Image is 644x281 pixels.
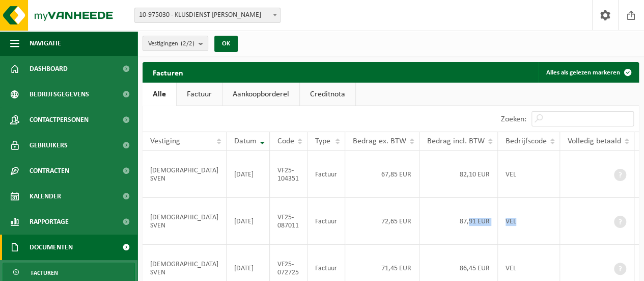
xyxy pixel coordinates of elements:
[307,151,345,198] td: Factuur
[419,198,498,245] td: 87,91 EUR
[177,83,222,106] a: Factuur
[135,8,280,22] span: 10-975030 - KLUSDIENST SVEN - MENEN
[30,82,89,107] span: Bedrijfsgegevens
[150,137,180,145] span: Vestiging
[270,198,307,245] td: VF25-087011
[498,151,560,198] td: VEL
[270,151,307,198] td: VF25-104351
[134,8,281,23] span: 10-975030 - KLUSDIENST SVEN - MENEN
[501,115,526,123] label: Zoeken:
[315,137,330,145] span: Type
[300,83,355,106] a: Creditnota
[222,83,299,106] a: Aankoopborderel
[345,151,419,198] td: 67,85 EUR
[30,158,69,184] span: Contracten
[227,151,270,198] td: [DATE]
[277,137,294,145] span: Code
[143,36,208,51] button: Vestigingen(2/2)
[143,198,227,245] td: [DEMOGRAPHIC_DATA] SVEN
[234,137,257,145] span: Datum
[307,198,345,245] td: Factuur
[568,137,621,145] span: Volledig betaald
[181,40,194,47] count: (2/2)
[227,198,270,245] td: [DATE]
[30,31,61,56] span: Navigatie
[148,36,194,52] span: Vestigingen
[353,137,406,145] span: Bedrag ex. BTW
[427,137,485,145] span: Bedrag incl. BTW
[30,235,73,260] span: Documenten
[506,137,547,145] span: Bedrijfscode
[538,62,638,83] button: Alles als gelezen markeren
[143,62,193,82] h2: Facturen
[30,56,68,82] span: Dashboard
[30,184,61,209] span: Kalender
[214,36,238,52] button: OK
[345,198,419,245] td: 72,65 EUR
[30,209,69,235] span: Rapportage
[143,151,227,198] td: [DEMOGRAPHIC_DATA] SVEN
[498,198,560,245] td: VEL
[419,151,498,198] td: 82,10 EUR
[143,83,176,106] a: Alle
[30,107,89,133] span: Contactpersonen
[30,133,68,158] span: Gebruikers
